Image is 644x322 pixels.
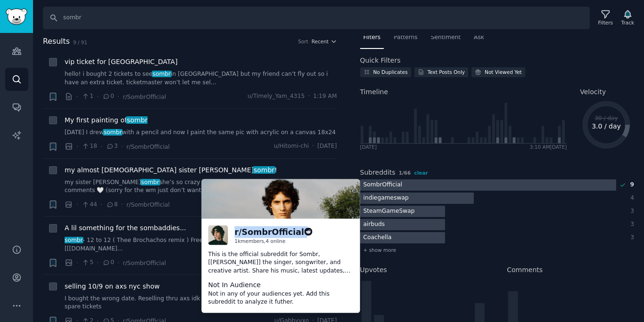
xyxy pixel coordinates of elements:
[312,142,314,151] span: ·
[82,201,97,209] span: 44
[360,168,396,177] h2: Subreddits
[65,129,337,137] a: [DATE] I drewsombrwith a pencil and now I paint the same pic with acrylic on a canvas 18x24
[65,165,277,175] a: my almost [DEMOGRAPHIC_DATA] sister [PERSON_NAME]sombr!
[126,116,149,124] span: sombr
[626,207,635,216] div: 3
[626,233,635,242] div: 3
[431,33,461,42] span: Sentiment
[507,265,543,275] h2: Comments
[65,70,337,87] a: hello! i bought 2 tickets to seesombrin [GEOGRAPHIC_DATA] but my friend can’t fly out so i have a...
[123,260,166,266] span: r/SombrOfficial
[76,200,78,209] span: ·
[399,170,411,176] span: 1 / 66
[65,282,160,291] a: selling 10/9 on axs nyc show
[485,69,522,75] div: Not Viewed Yet
[312,38,329,45] span: Recent
[82,258,93,267] span: 5
[117,92,119,102] span: ·
[626,194,635,202] div: 4
[97,258,99,268] span: ·
[65,115,148,125] span: My first painting of
[43,7,590,29] input: Search Keyword
[274,142,309,151] span: u/Hitomi-chi
[253,166,275,174] span: sombr
[363,33,381,42] span: Filters
[65,178,337,195] a: my sister [PERSON_NAME]sombrshe’s so crazy talented!! show her some love in the comments 🤍 (sorry...
[373,69,408,75] div: No Duplicates
[100,142,102,152] span: ·
[598,19,613,26] div: Filters
[394,33,417,42] span: Patterns
[102,258,114,267] span: 0
[360,265,387,275] h2: Upvotes
[626,181,635,189] div: 9
[82,92,93,101] span: 1
[65,165,277,175] span: my almost [DEMOGRAPHIC_DATA] sister [PERSON_NAME] !
[106,142,118,151] span: 3
[126,144,170,150] span: r/SombrOfficial
[123,94,166,100] span: r/SombrOfficial
[414,170,428,176] span: clear
[308,92,310,101] span: ·
[360,179,406,191] div: SombrOfficial
[235,238,286,244] div: 1k members, 4 online
[208,280,354,290] dt: Not In Audience
[595,115,618,121] text: 30 / day
[82,142,97,151] span: 18
[208,225,228,245] img: SombrOfficial
[312,38,337,45] button: Recent
[103,129,123,136] span: sombr
[121,200,123,209] span: ·
[360,144,377,150] div: [DATE]
[117,258,119,268] span: ·
[317,142,337,151] span: [DATE]
[360,87,388,97] span: Timeline
[100,200,102,209] span: ·
[580,87,606,97] span: Velocity
[248,92,305,101] span: u/Timely_Yam_4315
[592,122,621,130] text: 3.0 / day
[73,40,87,45] span: 9 / 91
[121,142,123,152] span: ·
[626,220,635,229] div: 3
[202,179,360,219] img: SombrOfficial
[76,92,78,102] span: ·
[126,201,170,208] span: r/SombrOfficial
[360,219,388,231] div: airbuds
[64,237,83,243] span: sombr
[428,69,465,75] div: Text Posts Only
[298,38,308,45] div: Sort
[65,295,337,311] a: I bought the wrong date. Reselling thru axs idk how to share the listing but $167 a piece for 2 s...
[360,193,412,204] div: indiegameswap
[363,247,396,253] span: + show more
[360,232,395,244] div: Coachella
[208,250,354,275] p: This is the official subreddit for Sombr, [[PERSON_NAME]] the singer, songwriter, and creative ar...
[106,201,118,209] span: 8
[360,206,418,217] div: SteamGameSwap
[43,36,70,48] span: Results
[65,236,337,253] a: sombr- 12 to 12 ( Thee Brochachos remix ) Free Download via Hypeddit 🔥👇 🔗 Download: \[[[DOMAIN_NA...
[6,8,27,25] img: GummySearch logo
[474,33,484,42] span: Ask
[102,92,114,101] span: 0
[618,8,637,28] button: Track
[97,92,99,102] span: ·
[65,223,186,233] a: A lil something for the sombaddies...
[65,115,148,125] a: My first painting ofsombr
[235,226,305,238] div: r/ SombrOfficial
[208,290,354,306] dd: Not in any of your audiences yet. Add this subreddit to analyze it futher.
[621,19,634,26] div: Track
[65,57,178,67] a: vip ticket for [GEOGRAPHIC_DATA]
[313,92,337,101] span: 1:19 AM
[76,142,78,152] span: ·
[360,56,401,65] h2: Quick Filters
[76,258,78,268] span: ·
[530,144,567,150] div: 3:10 AM [DATE]
[152,71,172,77] span: sombr
[140,179,160,185] span: sombr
